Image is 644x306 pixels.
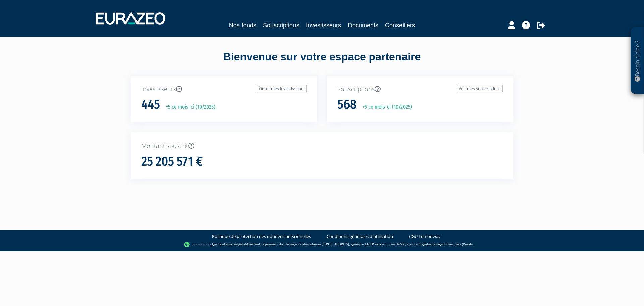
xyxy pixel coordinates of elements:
[634,31,641,91] p: Besoin d'aide ?
[409,233,441,240] a: CGU Lemonway
[263,20,299,30] a: Souscriptions
[184,241,210,248] img: logo-lemonway.png
[126,49,518,76] div: Bienvenue sur votre espace partenaire
[337,98,357,112] h1: 568
[141,155,203,169] h1: 25 205 571 €
[257,85,307,92] a: Gérer mes investisseurs
[141,98,160,112] h1: 445
[348,20,378,30] a: Documents
[358,103,412,111] p: +5 ce mois-ci (10/2025)
[161,103,215,111] p: +5 ce mois-ci (10/2025)
[212,233,311,240] a: Politique de protection des données personnelles
[141,85,307,94] p: Investisseurs
[306,20,341,30] a: Investisseurs
[229,20,256,30] a: Nos fonds
[96,12,165,25] img: 1732889491-logotype_eurazeo_blanc_rvb.png
[420,242,473,246] a: Registre des agents financiers (Regafi)
[457,85,503,92] a: Voir mes souscriptions
[7,241,637,248] div: - Agent de (établissement de paiement dont le siège social est situé au [STREET_ADDRESS], agréé p...
[327,233,393,240] a: Conditions générales d'utilisation
[141,142,503,150] p: Montant souscrit
[224,242,239,246] a: Lemonway
[337,85,503,94] p: Souscriptions
[385,20,415,30] a: Conseillers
